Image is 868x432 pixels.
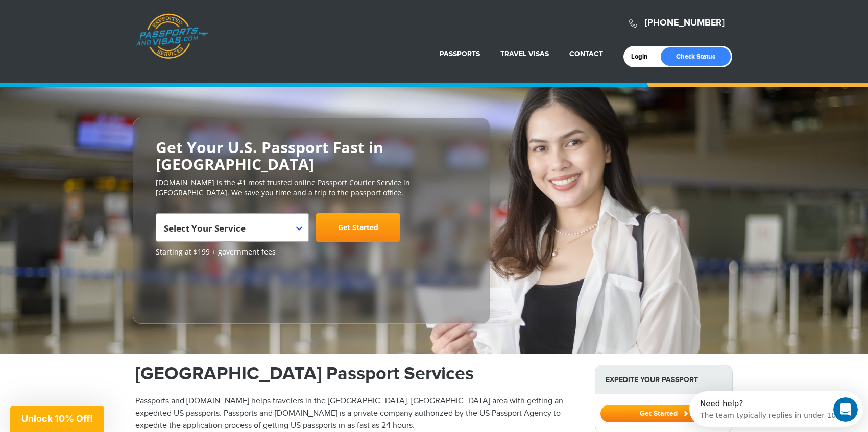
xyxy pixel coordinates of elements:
a: Login [631,53,655,61]
div: Need help? [11,9,154,17]
p: Passports and [DOMAIN_NAME] helps travelers in the [GEOGRAPHIC_DATA], [GEOGRAPHIC_DATA] area with... [135,395,580,432]
h2: Get Your U.S. Passport Fast in [GEOGRAPHIC_DATA] [156,139,467,172]
span: Select Your Service [164,222,246,234]
a: Check Status [661,47,731,66]
span: Select Your Service [164,217,298,246]
a: Get Started [316,213,400,242]
div: Unlock 10% Off! [10,406,104,432]
span: Starting at $199 + government fees [156,247,467,257]
h1: [GEOGRAPHIC_DATA] Passport Services [135,365,580,383]
iframe: Intercom live chat discovery launcher [689,391,863,427]
a: Travel Visas [500,49,549,58]
iframe: Customer reviews powered by Trustpilot [156,262,232,313]
div: The team typically replies in under 10m [11,17,154,28]
iframe: Intercom live chat [833,397,858,422]
a: [PHONE_NUMBER] [645,17,725,29]
button: Get Started [600,405,727,422]
a: Passports [440,49,480,58]
a: Passports & [DOMAIN_NAME] [136,13,208,59]
strong: Expedite Your Passport [595,365,732,394]
a: Contact [569,49,603,58]
div: Open Intercom Messenger [4,4,184,32]
a: Get Started [600,409,727,417]
span: Select Your Service [156,213,309,242]
span: Unlock 10% Off! [21,413,93,424]
p: [DOMAIN_NAME] is the #1 most trusted online Passport Courier Service in [GEOGRAPHIC_DATA]. We sav... [156,177,467,198]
